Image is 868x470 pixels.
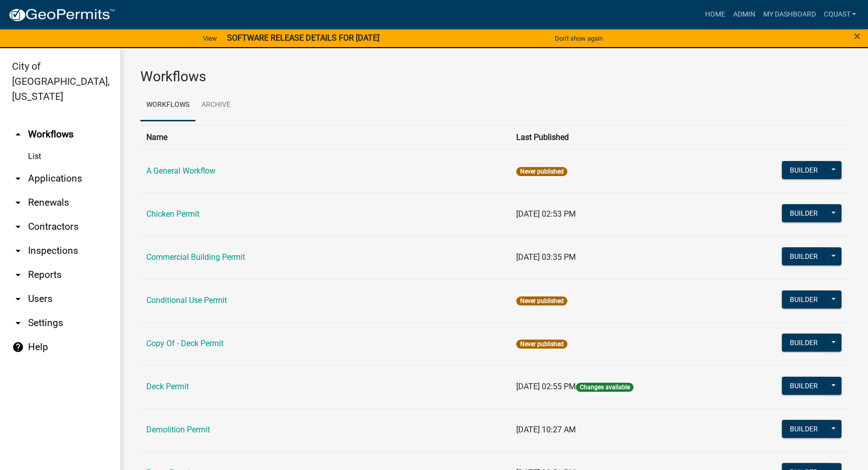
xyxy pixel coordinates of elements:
[729,5,759,24] a: Admin
[146,339,224,348] a: Copy Of - Deck Permit
[12,293,24,305] i: arrow_drop_down
[12,269,24,281] i: arrow_drop_down
[782,290,826,308] button: Builder
[782,247,826,265] button: Builder
[146,295,227,305] a: Conditional Use Permit
[146,252,245,262] a: Commercial Building Permit
[701,5,729,24] a: Home
[146,209,199,219] a: Chicken Permit
[227,33,379,43] strong: SOFTWARE RELEASE DETAILS FOR [DATE]
[782,161,826,179] button: Builder
[12,197,24,209] i: arrow_drop_down
[195,89,237,121] a: Archive
[782,204,826,222] button: Builder
[819,5,860,24] a: cquast
[12,317,24,329] i: arrow_drop_down
[854,29,860,43] span: ×
[516,382,576,391] span: [DATE] 02:55 PM
[516,340,567,349] span: Never published
[516,425,576,434] span: [DATE] 10:27 AM
[854,30,860,42] button: Close
[12,221,24,233] i: arrow_drop_down
[782,334,826,352] button: Builder
[576,383,633,392] span: Changes available
[516,167,567,176] span: Never published
[510,125,726,149] th: Last Published
[782,420,826,438] button: Builder
[12,341,24,353] i: help
[782,377,826,395] button: Builder
[199,30,221,47] a: View
[140,125,510,149] th: Name
[12,128,24,140] i: arrow_drop_up
[146,382,189,391] a: Deck Permit
[12,245,24,257] i: arrow_drop_down
[140,89,195,121] a: Workflows
[516,252,576,262] span: [DATE] 03:35 PM
[12,173,24,185] i: arrow_drop_down
[551,30,607,47] button: Don't show again
[146,425,210,434] a: Demolition Permit
[516,296,567,305] span: Never published
[146,166,215,176] a: A General Workflow
[516,209,576,219] span: [DATE] 02:53 PM
[759,5,819,24] a: My Dashboard
[140,68,848,85] h3: Workflows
